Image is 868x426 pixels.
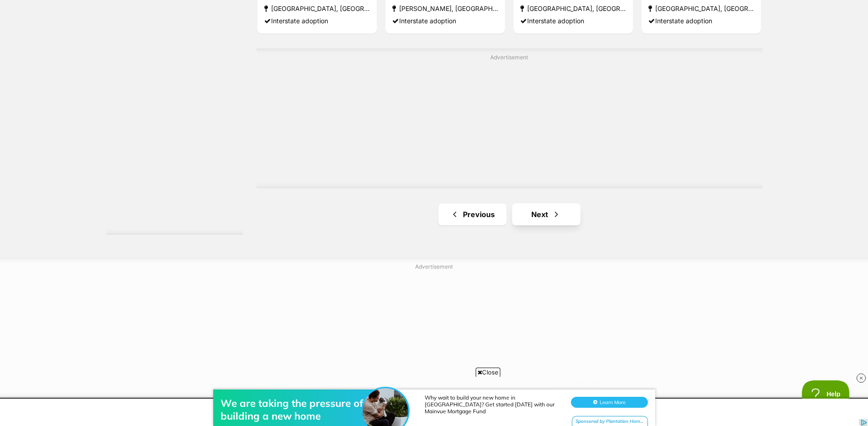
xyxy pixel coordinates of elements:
div: Interstate adoption [648,15,754,27]
strong: [PERSON_NAME], [GEOGRAPHIC_DATA] [392,2,498,15]
strong: [GEOGRAPHIC_DATA], [GEOGRAPHIC_DATA] [520,2,626,15]
button: Learn More [571,26,648,36]
nav: Pagination [257,203,762,225]
div: Sponsored by Plantation Homes [572,45,648,56]
iframe: Advertisement [213,275,655,389]
div: Interstate adoption [392,15,498,27]
div: Interstate adoption [520,15,626,27]
a: Previous page [438,203,507,225]
div: Advertisement [257,48,762,188]
div: Why wait to build your new home in [GEOGRAPHIC_DATA]? Get started [DATE] with our Mainvue Mortgag... [425,23,561,43]
img: close_rtb.svg [857,374,866,383]
strong: [GEOGRAPHIC_DATA], [GEOGRAPHIC_DATA] [648,2,754,15]
a: Next page [512,203,580,225]
img: We are taking the pressure of building a new home [363,17,408,62]
strong: [GEOGRAPHIC_DATA], [GEOGRAPHIC_DATA] [264,2,370,15]
div: Interstate adoption [264,15,370,27]
iframe: Advertisement [288,65,730,179]
div: We are taking the pressure of building a new home [221,26,366,51]
span: Close [476,368,500,377]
